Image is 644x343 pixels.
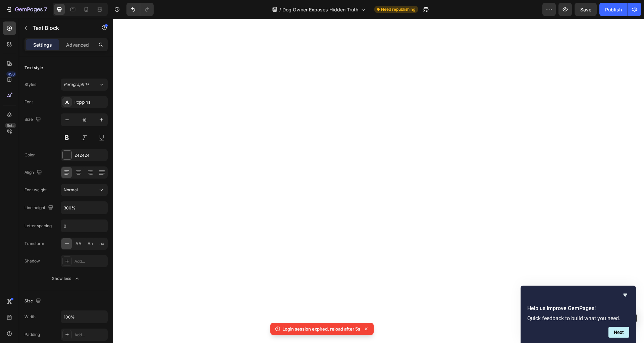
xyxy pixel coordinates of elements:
p: Settings [33,41,52,48]
span: aa [100,241,104,247]
button: Publish [599,3,628,16]
div: Align [24,168,43,177]
div: Transform [24,241,44,247]
div: Font [24,99,33,105]
div: 450 [6,71,16,77]
span: AA [75,241,82,247]
input: Auto [61,202,107,214]
div: Letter spacing [24,223,52,229]
p: Text Block [33,24,90,32]
div: Add... [74,258,106,264]
div: Shadow [24,258,40,264]
div: Beta [5,123,16,128]
div: 242424 [74,152,106,158]
div: Show less [52,275,80,282]
span: Dog Owner Exposes Hidden Truth [282,6,358,13]
div: Size [24,115,42,124]
div: Size [24,297,42,306]
p: 7 [44,5,47,13]
div: Poppins [74,99,106,105]
button: Save [575,3,597,16]
span: Need republishing [381,6,415,12]
div: Styles [24,82,36,88]
div: Color [24,152,35,158]
div: Font weight [24,187,47,193]
p: Advanced [66,41,89,48]
div: Padding [24,332,40,338]
span: / [279,6,281,13]
div: Line height [24,203,55,212]
span: Save [580,7,591,12]
div: Publish [605,6,622,13]
div: Help us improve GemPages! [527,291,629,338]
div: Add... [74,332,106,338]
input: Auto [61,220,107,232]
button: Next question [608,327,629,338]
button: Hide survey [621,291,629,299]
span: Aa [88,241,93,247]
div: Width [24,314,36,320]
span: Paragraph 1* [64,82,89,88]
h2: Help us improve GemPages! [527,304,629,312]
p: Quick feedback to build what you need. [527,315,629,322]
span: Normal [64,187,78,192]
button: 7 [3,3,50,16]
div: Undo/Redo [126,3,154,16]
div: Text style [24,65,43,71]
button: Paragraph 1* [61,79,108,91]
button: Show less [24,273,108,285]
iframe: Design area [113,19,644,343]
p: Login session expired, reload after 5s [282,326,360,332]
input: Auto [61,311,107,323]
button: Normal [61,184,108,196]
